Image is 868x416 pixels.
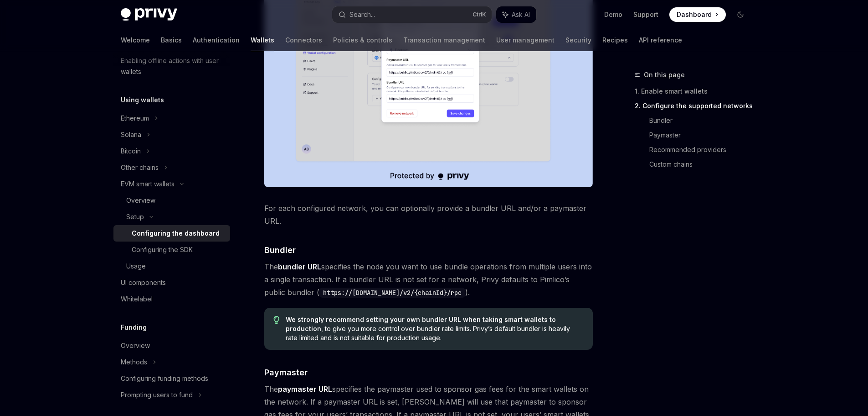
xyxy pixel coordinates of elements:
a: Welcome [121,29,150,51]
a: API reference [639,29,682,51]
div: Configuring the dashboard [132,228,220,239]
div: Overview [126,195,155,206]
a: User management [496,29,555,51]
a: Transaction management [403,29,485,51]
div: Prompting users to fund [121,390,193,400]
div: Methods [121,357,147,368]
button: Toggle dark mode [733,7,748,22]
a: Wallets [251,29,274,51]
a: Recommended providers [649,142,755,157]
div: Ethereum [121,113,149,124]
strong: paymaster URL [278,384,332,394]
code: https://[DOMAIN_NAME]/v2/{chainId}/rpc [319,288,465,298]
a: Overview [113,192,230,209]
a: Enabling offline actions with user wallets [113,53,230,80]
div: Other chains [121,162,159,173]
h5: Funding [121,322,147,333]
div: Configuring the SDK [132,244,193,255]
a: Demo [604,10,622,19]
a: Configuring the SDK [113,242,230,258]
a: Dashboard [669,7,726,22]
a: Policies & controls [333,29,392,51]
h5: Using wallets [121,95,164,105]
a: Authentication [193,29,240,51]
a: 2. Configure the supported networks [635,99,755,113]
div: Setup [126,211,144,222]
span: Paymaster [264,366,308,379]
span: Ctrl K [473,11,486,18]
a: 1. Enable smart wallets [635,84,755,99]
a: Usage [113,258,230,274]
span: On this page [644,69,685,80]
a: Connectors [285,29,322,51]
div: Enabling offline actions with user wallets [121,55,225,77]
div: Whitelabel [121,294,153,305]
a: Paymaster [649,128,755,142]
div: UI components [121,277,166,288]
span: Ask AI [512,10,530,19]
div: Overview [121,340,150,351]
a: Configuring the dashboard [113,225,230,242]
span: Dashboard [677,10,712,19]
strong: bundler URL [278,262,321,271]
a: Bundler [649,113,755,128]
a: Custom chains [649,157,755,172]
a: Basics [161,29,182,51]
img: dark logo [121,8,177,21]
div: Usage [126,261,146,272]
button: Ask AI [496,6,536,23]
a: Configuring funding methods [113,370,230,387]
button: Search...CtrlK [332,6,492,23]
a: Overview [113,337,230,354]
div: EVM smart wallets [121,179,175,190]
div: Bitcoin [121,146,141,157]
span: Bundler [264,244,296,256]
span: For each configured network, you can optionally provide a bundler URL and/or a paymaster URL. [264,202,593,227]
div: Search... [349,9,375,20]
strong: We strongly recommend setting your own bundler URL when taking smart wallets to production [286,316,556,332]
a: Support [633,10,658,19]
a: Whitelabel [113,291,230,307]
a: Recipes [602,29,628,51]
svg: Tip [273,316,280,324]
span: , to give you more control over bundler rate limits. Privy’s default bundler is heavily rate limi... [286,315,583,342]
div: Solana [121,129,141,140]
div: Configuring funding methods [121,373,208,384]
span: The specifies the node you want to use bundle operations from multiple users into a single transa... [264,260,593,299]
a: UI components [113,274,230,291]
a: Security [565,29,591,51]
